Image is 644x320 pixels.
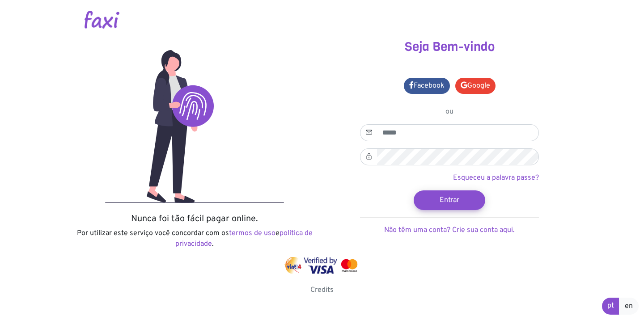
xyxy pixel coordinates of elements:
[339,257,360,274] img: mastercard
[310,286,334,295] a: Credits
[329,39,570,55] h3: Seja Bem-vindo
[74,214,315,224] h5: Nunca foi tão fácil pagar online.
[304,257,337,274] img: visa
[453,173,539,182] a: Esqueceu a palavra passe?
[455,78,496,94] a: Google
[619,298,639,315] a: en
[229,229,275,238] a: termos de uso
[284,257,302,274] img: vinti4
[404,78,450,94] a: Facebook
[414,190,485,210] button: Entrar
[360,106,539,117] p: ou
[602,298,619,315] a: pt
[384,226,515,235] a: Não têm uma conta? Crie sua conta aqui.
[74,228,315,249] p: Por utilizar este serviço você concordar com os e .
